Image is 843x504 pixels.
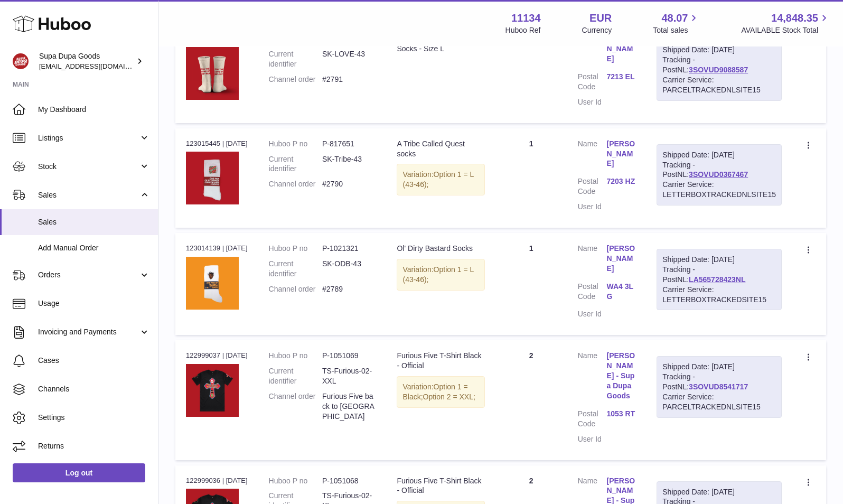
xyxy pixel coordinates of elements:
a: 7213 EL [607,72,636,82]
a: [PERSON_NAME] [607,139,636,169]
dt: Current identifier [269,366,322,386]
span: AVAILABLE Stock Total [741,25,830,35]
div: Tracking - PostNL: [657,356,782,417]
span: [EMAIL_ADDRESS][DOMAIN_NAME] [39,62,155,70]
span: My Dashboard [38,105,150,115]
td: 1 [495,128,567,228]
a: Log out [13,463,145,482]
td: 2 [495,340,567,460]
div: Tracking - PostNL: [657,39,782,100]
dd: SK-Tribe-43 [322,154,376,174]
dt: Current identifier [269,259,322,279]
div: Variation: [397,376,484,408]
a: [PERSON_NAME] [607,244,636,274]
img: 5_de20f01b-99cf-49a4-908f-962623e4741f.jpg [186,364,239,417]
div: Currency [582,25,612,35]
dd: P-817651 [322,139,376,149]
dd: TS-Furious-02-XXL [322,366,376,386]
dt: Huboo P no [269,351,322,361]
dt: Current identifier [269,49,322,69]
strong: 11134 [511,11,541,25]
img: 111341693217711.jpeg [186,152,239,204]
div: Variation: [397,164,484,195]
span: 48.07 [661,11,688,25]
dd: P-1051069 [322,351,376,361]
div: Carrier Service: PARCELTRACKEDNLSITE15 [662,392,776,412]
div: Ol' Dirty Bastard Socks [397,244,484,254]
dd: SK-ODB-43 [322,259,376,279]
div: 122999037 | [DATE] [186,351,248,360]
dt: User Id [578,434,607,444]
a: LA565728423NL [689,275,745,284]
dt: Name [578,34,607,67]
dt: User Id [578,202,607,212]
span: Total sales [653,25,700,35]
span: Sales [38,190,139,200]
dd: SK-LOVE-43 [322,49,376,69]
div: Shipped Date: [DATE] [662,362,776,372]
dd: #2790 [322,179,376,189]
div: Shipped Date: [DATE] [662,150,776,160]
dt: Name [578,351,607,403]
dt: Name [578,139,607,172]
dt: Channel order [269,391,322,422]
span: Option 1 = Black; [402,382,467,401]
dt: Postal Code [578,72,607,92]
dt: Channel order [269,284,322,294]
dd: P-1051068 [322,476,376,486]
dd: #2789 [322,284,376,294]
a: [PERSON_NAME] [607,34,636,64]
span: Orders [38,270,139,280]
div: Supa Dupa Goods [39,51,134,71]
dt: Postal Code [578,176,607,197]
dt: Huboo P no [269,244,322,254]
a: 14,848.35 AVAILABLE Stock Total [741,11,830,35]
dt: Postal Code [578,282,607,304]
dd: P-1021321 [322,244,376,254]
a: 48.07 Total sales [653,11,700,35]
span: Add Manual Order [38,243,150,253]
div: Shipped Date: [DATE] [662,255,776,265]
span: Option 1 = L (43-46); [402,265,473,284]
div: Carrier Service: PARCELTRACKEDNLSITE15 [662,75,776,95]
dt: User Id [578,97,607,107]
span: Cases [38,356,150,366]
dt: Huboo P no [269,476,322,486]
span: Returns [38,441,150,451]
dd: #2791 [322,74,376,85]
div: Carrier Service: LETTERBOXTRACKEDSITE15 [662,285,776,305]
a: [PERSON_NAME] - Supa Dupa Goods [607,351,636,400]
a: 1053 RT [607,409,636,419]
dd: Furious Five back to [GEOGRAPHIC_DATA] [322,391,376,422]
span: Channels [38,384,150,394]
div: Furious Five T-Shirt Black - Official [397,351,484,371]
div: Tracking - PostNL: [657,144,782,206]
td: 1 [495,233,567,335]
div: 123015445 | [DATE] [186,139,248,148]
a: 3SOVUD9088587 [689,66,748,74]
div: Tracking - PostNL: [657,249,782,310]
div: Shipped Date: [DATE] [662,487,776,497]
div: 122999036 | [DATE] [186,476,248,486]
span: Listings [38,133,139,143]
div: Carrier Service: LETTERBOXTRACKEDNLSITE15 [662,180,776,200]
span: Option 2 = XXL; [423,393,475,401]
span: Sales [38,217,150,227]
img: 16.jpg [186,257,239,310]
div: Huboo Ref [505,25,541,35]
a: 3SOVUD0367467 [689,170,748,179]
dt: Current identifier [269,154,322,174]
a: 3SOVUD8541717 [689,382,748,391]
span: Option 1 = L (43-46); [402,170,473,189]
div: Variation: [397,259,484,291]
dt: Channel order [269,74,322,85]
span: Stock [38,162,139,172]
div: 123014139 | [DATE] [186,244,248,253]
strong: EUR [589,11,612,25]
span: Settings [38,413,150,423]
dt: Postal Code [578,409,607,429]
span: Usage [38,298,150,309]
span: 14,848.35 [771,11,818,25]
td: 1 [495,23,567,123]
dt: Channel order [269,179,322,189]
